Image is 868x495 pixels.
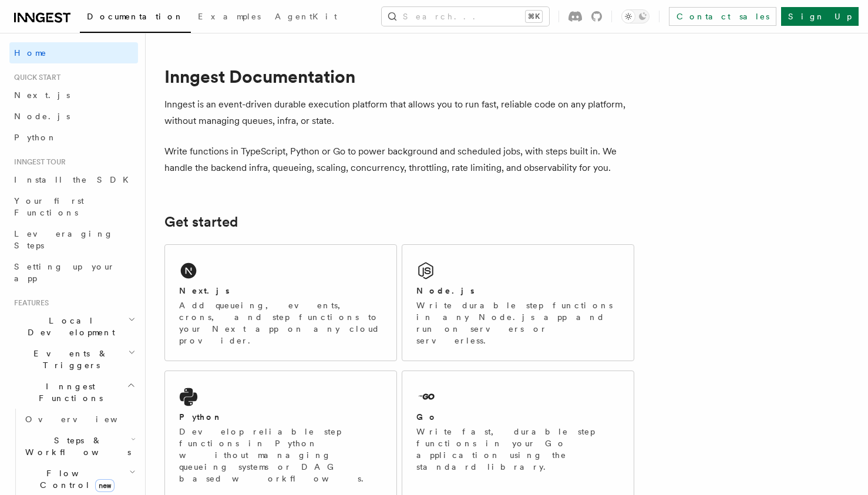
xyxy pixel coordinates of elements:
a: Sign Up [781,7,859,26]
a: Node.js [9,106,138,127]
a: Next.jsAdd queueing, events, crons, and step functions to your Next app on any cloud provider. [164,244,397,361]
span: AgentKit [275,12,337,21]
h1: Inngest Documentation [164,66,634,87]
span: Events & Triggers [9,348,128,371]
span: Your first Functions [14,196,84,217]
span: Setting up your app [14,262,115,283]
p: Write fast, durable step functions in your Go application using the standard library. [416,426,620,473]
button: Events & Triggers [9,343,138,376]
span: Flow Control [21,467,129,491]
span: new [95,479,115,492]
h2: Node.js [416,285,475,297]
a: Contact sales [669,7,776,26]
span: Home [14,47,47,59]
span: Quick start [9,73,60,82]
span: Features [9,298,49,308]
p: Write functions in TypeScript, Python or Go to power background and scheduled jobs, with steps bu... [164,143,634,176]
a: Python [9,127,138,148]
span: Local Development [9,315,128,338]
a: Install the SDK [9,169,138,190]
p: Add queueing, events, crons, and step functions to your Next app on any cloud provider. [179,299,382,346]
span: Node.js [14,112,70,121]
a: Examples [191,4,268,32]
p: Develop reliable step functions in Python without managing queueing systems or DAG based workflows. [179,426,382,484]
a: Home [9,42,138,63]
span: Install the SDK [14,175,136,184]
h2: Go [416,411,438,423]
span: Next.js [14,90,70,100]
span: Python [14,133,57,142]
button: Steps & Workflows [21,430,138,463]
a: Documentation [80,4,191,33]
button: Toggle dark mode [621,9,650,23]
a: Next.js [9,85,138,106]
a: Your first Functions [9,190,138,223]
p: Write durable step functions in any Node.js app and run on servers or serverless. [416,299,620,346]
span: Overview [25,415,146,424]
span: Inngest Functions [9,380,127,404]
button: Local Development [9,310,138,343]
a: Leveraging Steps [9,223,138,256]
h2: Next.js [179,285,230,297]
span: Steps & Workflows [21,435,131,458]
a: Node.jsWrite durable step functions in any Node.js app and run on servers or serverless. [402,244,634,361]
a: Overview [21,409,138,430]
button: Search...⌘K [382,7,549,26]
span: Inngest tour [9,157,66,167]
span: Examples [198,12,261,21]
span: Leveraging Steps [14,229,113,250]
p: Inngest is an event-driven durable execution platform that allows you to run fast, reliable code ... [164,96,634,129]
a: Setting up your app [9,256,138,289]
h2: Python [179,411,223,423]
kbd: ⌘K [526,11,542,22]
a: AgentKit [268,4,344,32]
a: Get started [164,214,238,230]
button: Inngest Functions [9,376,138,409]
span: Documentation [87,12,184,21]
